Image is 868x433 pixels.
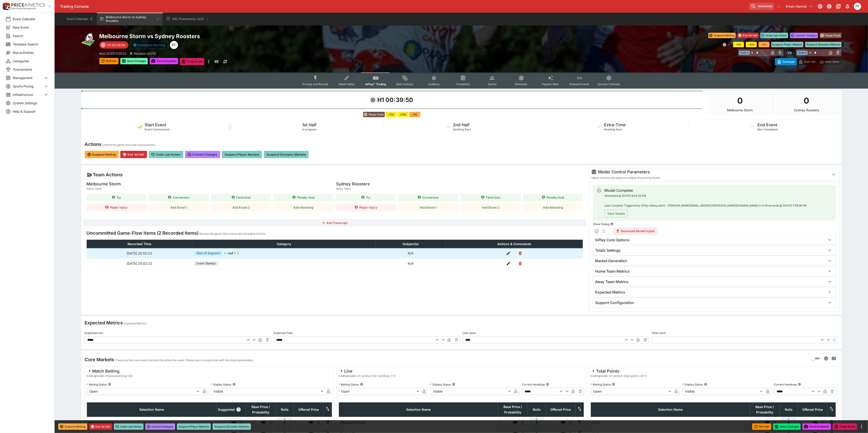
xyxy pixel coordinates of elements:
[825,2,833,10] button: Toggle light/dark mode
[87,187,121,191] span: Home Team
[430,388,512,395] div: Visible
[522,383,545,386] p: Current Handicap
[264,151,309,158] button: Suspend Simulator Markets
[87,417,216,428] td: Melbourne Storm
[87,383,107,386] p: Betting Status
[488,82,497,86] span: Teams
[274,329,460,336] label: Expected Total
[722,42,727,47] svg: Clock Controls
[593,222,609,226] p: Show Debug
[365,82,386,86] span: InPlay™ Trading
[114,423,143,430] button: Undo Last Action
[598,82,620,86] span: System Controls
[604,194,807,207] span: Attempted @ [DATE] 8:02:25 PM Last Complete Triggered by InPlay (delay_start) - [PERSON_NAME][EMA...
[85,320,123,326] h4: Expected Metrics
[145,122,166,127] h5: Start Event
[232,383,236,386] button: Display Status
[87,368,133,374] div: Match Betting
[775,58,842,65] div: Start From
[149,194,209,201] button: Conversion
[87,374,133,378] span: tradingmodel-nrlseasonpricing-h2h
[805,42,842,47] button: Suspend Simulator Markets
[546,403,575,417] th: Offered Price
[103,143,156,147] p: Control the game flow and record events.
[339,383,359,386] p: Betting Status
[775,58,797,65] button: Overtype
[591,374,647,378] span: tradingmodel-nrl-prelive-total-points-43-5
[853,1,863,11] button: Peter Fairgrieve
[276,403,294,417] th: Rolls
[87,230,199,236] h4: Uncommitted Game-Flow Items (2 Recorded Items)
[752,423,771,430] button: Refresh
[398,112,408,117] button: +30s
[11,3,45,7] img: PriceKinetics
[227,251,236,256] p: Half 1
[591,383,611,386] p: Betting Status
[727,108,753,112] p: Melbourne Storm
[222,151,262,158] button: Suspend Player Markets
[149,151,183,158] button: Undo Last Action
[99,33,470,40] h2: Copy To Clipboard
[833,423,857,430] button: Close Event
[339,82,355,86] span: Detail Editor
[87,204,146,211] button: Player Injury
[115,358,254,363] p: These are the core event markets that drive the event. Please use in conjunction with the event p...
[218,407,235,412] span: Suggested
[854,3,861,10] div: Peter Fairgrieve
[13,67,49,72] span: Tournaments
[120,151,147,158] button: End 1st Half
[13,101,49,105] span: System Settings
[591,388,672,395] div: Open
[194,251,223,256] span: Start of Segment
[774,383,797,386] p: Current Handicap
[336,187,370,191] span: Away Team
[211,383,231,386] p: Display Status
[604,188,807,193] div: Model Complete
[274,204,333,211] button: Add Attacking
[453,128,471,131] span: Awaiting Start
[377,96,413,104] h1: H1 00:39:50
[87,258,192,269] td: [DATE] 20:02:22
[604,122,626,127] h5: Extra-Time
[58,423,87,430] button: Suspend Betting
[610,222,614,226] button: Show Debug
[170,41,178,49] div: Peter Fairgrieve
[775,3,782,10] button: No Bookmarks
[87,181,121,187] h5: Melbourne Storm
[515,82,528,86] span: Simulator
[804,59,816,64] p: Override
[771,42,803,47] button: Suspend Player Markets
[302,128,317,131] span: In progress
[130,41,168,49] button: Simulation Running
[81,33,96,47] img: rugby_league.png
[13,33,49,38] span: Search
[595,238,629,242] h6: InPlay Core Options
[83,219,587,226] button: Add Transcript
[757,128,777,131] span: Not-Completed
[246,403,276,417] th: Base Price / Probability
[87,248,192,258] td: [DATE] 20:02:22
[376,240,446,248] th: Subject(s)
[604,210,628,217] button: View Details
[336,194,396,201] button: Try
[409,112,420,117] button: +1m
[843,2,852,10] button: Notifications
[523,194,583,201] button: Penalty Goal
[785,50,794,55] h6: - VS -
[461,194,520,201] button: Field Goal
[591,176,660,179] span: Adjust metrics and options to adjust the pricing model.
[818,58,841,65] button: Auto-Save
[546,383,549,386] button: Current Handicap
[595,300,634,305] h6: Support Configuration
[595,248,621,253] h6: Totals Settings
[211,388,325,395] div: Visible
[339,403,498,417] th: Selection Name
[64,13,96,25] button: Event Calendar
[652,329,838,336] label: Total Juice
[13,92,43,97] span: Infrastructure
[591,368,647,374] div: Total Points
[604,128,622,131] span: Awaiting Start
[430,383,451,386] p: Display Status
[302,82,328,86] span: Pricing and Results
[336,204,396,211] button: Player Injury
